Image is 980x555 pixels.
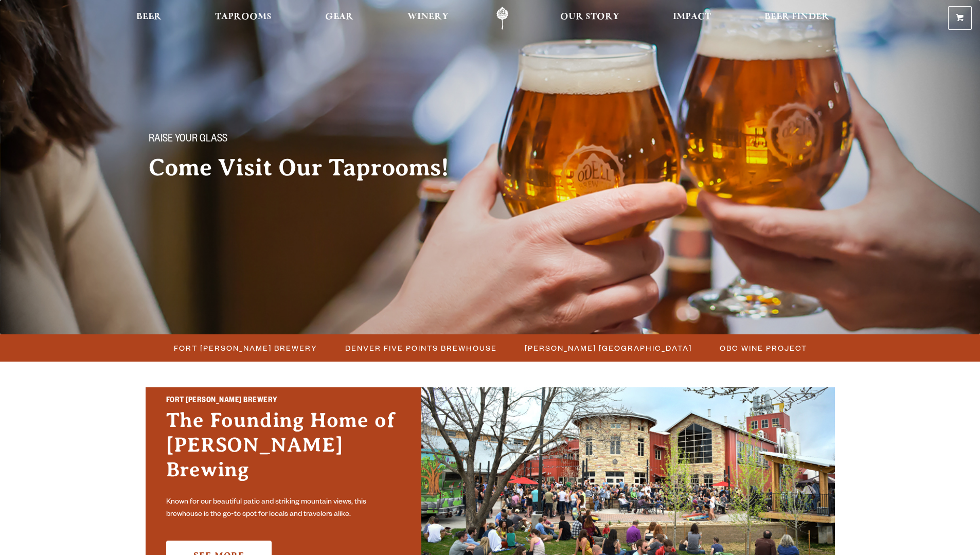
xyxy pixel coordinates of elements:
a: Winery [401,7,455,30]
span: Our Story [560,13,619,21]
span: Impact [673,13,711,21]
span: Gear [325,13,353,21]
span: Beer [136,13,162,21]
a: Denver Five Points Brewhouse [339,341,502,355]
a: Beer Finder [758,7,836,30]
span: Raise your glass [149,133,227,147]
span: Taprooms [215,13,272,21]
a: Impact [666,7,718,30]
span: [PERSON_NAME] [GEOGRAPHIC_DATA] [525,341,692,355]
a: OBC Wine Project [714,341,812,355]
span: Fort [PERSON_NAME] Brewery [174,341,317,355]
a: Taprooms [208,7,278,30]
h2: Come Visit Our Taprooms! [149,155,470,181]
span: Denver Five Points Brewhouse [345,341,497,355]
a: Odell Home [483,7,522,30]
a: Fort [PERSON_NAME] Brewery [168,341,323,355]
span: OBC Wine Project [720,341,807,355]
h2: Fort [PERSON_NAME] Brewery [166,395,401,408]
a: Our Story [554,7,626,30]
a: Gear [318,7,360,30]
a: [PERSON_NAME] [GEOGRAPHIC_DATA] [519,341,697,355]
p: Known for our beautiful patio and striking mountain views, this brewhouse is the go-to spot for l... [166,496,401,521]
span: Winery [407,13,449,21]
a: Beer [130,7,168,30]
h3: The Founding Home of [PERSON_NAME] Brewing [166,408,401,492]
span: Beer Finder [764,13,829,21]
